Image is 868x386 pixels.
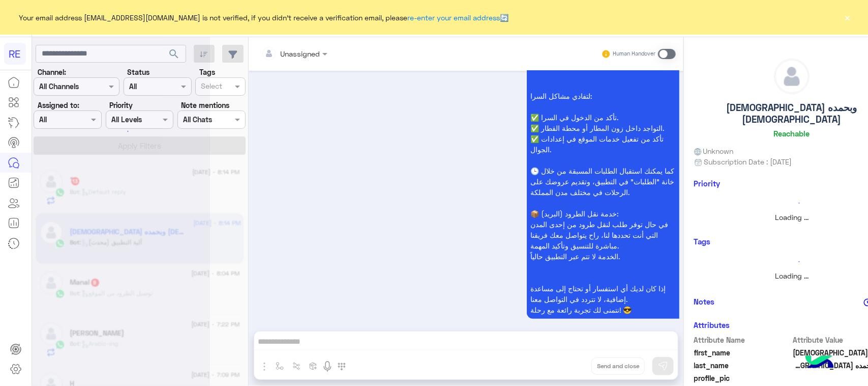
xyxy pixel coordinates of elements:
span: Your email address [EMAIL_ADDRESS][DOMAIN_NAME] is not verified, if you didn't receive a verifica... [19,12,509,23]
button: Send and close [591,357,645,375]
span: first_name [694,347,791,358]
h6: Notes [694,297,715,306]
h6: Reachable [774,129,810,138]
span: last_name [694,360,791,371]
button: × [843,12,853,22]
img: hulul-logo.png [802,345,837,381]
span: Subscription Date : [DATE] [704,156,792,167]
span: Loading ... [775,213,809,222]
div: loading... [112,122,130,140]
span: profile_pic [694,373,791,383]
h6: Attributes [694,320,730,329]
a: re-enter your email address [408,13,500,22]
small: Human Handover [613,50,656,58]
img: defaultAdmin.png [774,59,809,94]
span: Loading ... [775,271,809,280]
h6: Priority [694,179,721,188]
span: Unknown [694,146,734,156]
div: RE [4,43,26,65]
span: Attribute Name [694,335,791,345]
div: Select [199,80,222,94]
